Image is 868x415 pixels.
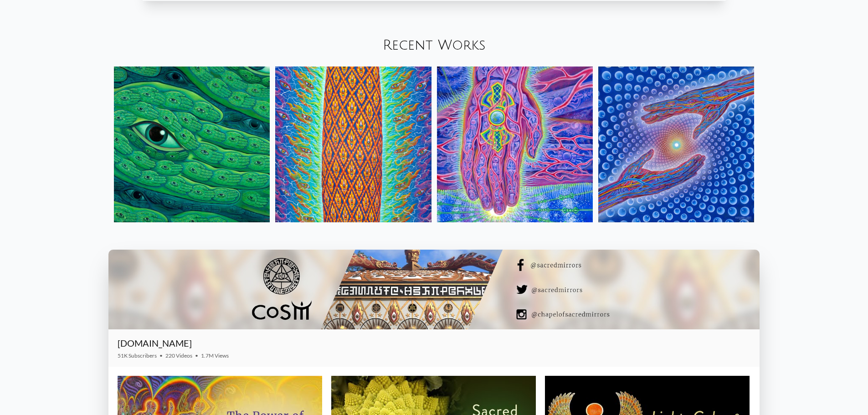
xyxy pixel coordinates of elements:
span: • [159,352,163,359]
a: [DOMAIN_NAME] [118,338,192,348]
a: Recent Works [383,38,486,53]
span: 1.7M Views [201,352,229,359]
span: 51K Subscribers [118,352,157,359]
span: 220 Videos [165,352,192,359]
iframe: Subscribe to CoSM.TV on YouTube [698,341,750,352]
span: • [195,352,198,359]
